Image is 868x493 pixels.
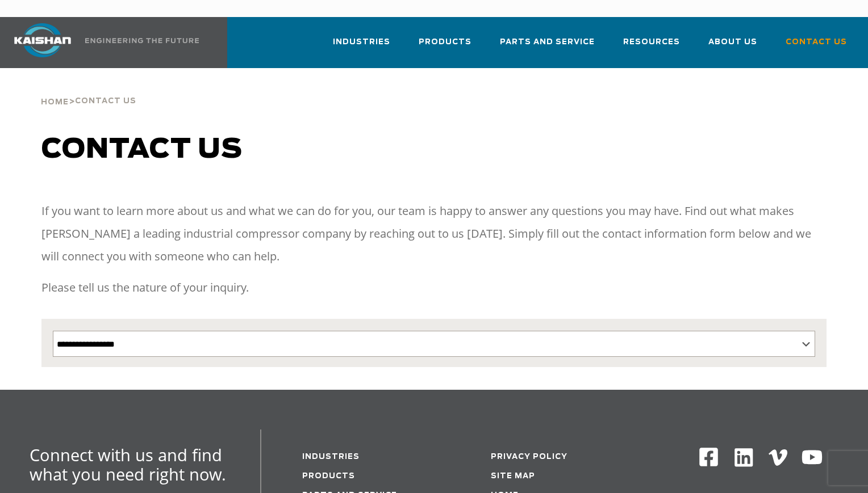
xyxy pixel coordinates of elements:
[419,27,471,66] a: Products
[786,36,847,49] span: Contact Us
[75,98,136,105] span: Contact Us
[333,27,390,66] a: Industries
[698,446,719,467] img: Facebook
[500,27,595,66] a: Parts and Service
[623,27,680,66] a: Resources
[41,276,827,299] p: Please tell us the nature of your inquiry.
[491,473,535,480] a: Site Map
[733,446,755,469] img: Linkedin
[41,99,69,106] span: Home
[786,27,847,66] a: Contact Us
[419,36,471,49] span: Products
[708,27,757,66] a: About Us
[302,453,360,461] a: Industries
[333,36,390,49] span: Industries
[491,453,567,461] a: Privacy Policy
[85,38,199,43] img: Engineering the future
[41,96,69,107] a: Home
[500,36,595,49] span: Parts and Service
[41,200,827,268] p: If you want to learn more about us and what we can do for you, our team is happy to answer any qu...
[801,446,823,469] img: Youtube
[41,68,136,111] div: >
[769,449,788,466] img: Vimeo
[41,136,243,163] span: Contact us
[30,444,226,485] span: Connect with us and find what you need right now.
[302,473,355,480] a: Products
[623,36,680,49] span: Resources
[708,36,757,49] span: About Us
